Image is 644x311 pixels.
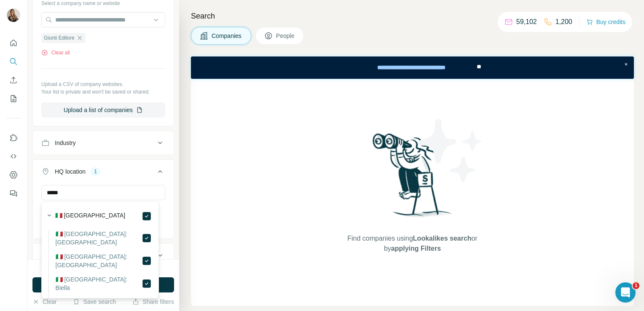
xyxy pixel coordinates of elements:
[33,161,174,185] button: HQ location1
[555,17,572,27] p: 1,200
[33,133,174,153] button: Industry
[7,8,20,22] img: Avatar
[7,35,20,51] button: Quick start
[56,252,142,269] label: 🇮🇹 [GEOGRAPHIC_DATA]: [GEOGRAPHIC_DATA]
[56,230,142,247] label: 🇮🇹 [GEOGRAPHIC_DATA]: [GEOGRAPHIC_DATA]
[7,130,20,145] button: Use Surfe on LinkedIn
[132,298,174,306] button: Share filters
[191,56,634,79] iframe: Banner
[633,282,639,289] span: 1
[91,168,100,175] div: 1
[413,113,488,188] img: Surfe Illustration - Stars
[413,235,472,242] span: Lookalikes search
[516,17,537,27] p: 59,102
[41,88,165,96] p: Your list is private and won't be saved or shared.
[212,32,242,40] span: Companies
[7,186,20,201] button: Feedback
[33,245,174,265] button: Annual revenue ($)
[41,49,70,56] button: Clear all
[7,54,20,69] button: Search
[32,298,56,306] button: Clear
[7,149,20,164] button: Use Surfe API
[391,245,441,252] span: applying Filters
[615,282,636,303] iframe: Intercom live chat
[7,91,20,106] button: My lists
[73,298,116,306] button: Save search
[586,16,625,28] button: Buy credits
[44,34,75,42] span: Giunti Editore
[32,277,174,292] button: Run search
[345,233,480,254] span: Find companies using or by
[41,102,165,118] button: Upload a list of companies
[41,80,165,88] p: Upload a CSV of company websites.
[7,72,20,88] button: Enrich CSV
[56,275,142,292] label: 🇮🇹 [GEOGRAPHIC_DATA]: Biella
[55,211,126,221] label: 🇮🇹 [GEOGRAPHIC_DATA]
[55,167,86,176] div: HQ location
[369,131,456,225] img: Surfe Illustration - Woman searching with binoculars
[191,10,634,22] h4: Search
[55,139,76,147] div: Industry
[7,167,20,182] button: Dashboard
[276,32,295,40] span: People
